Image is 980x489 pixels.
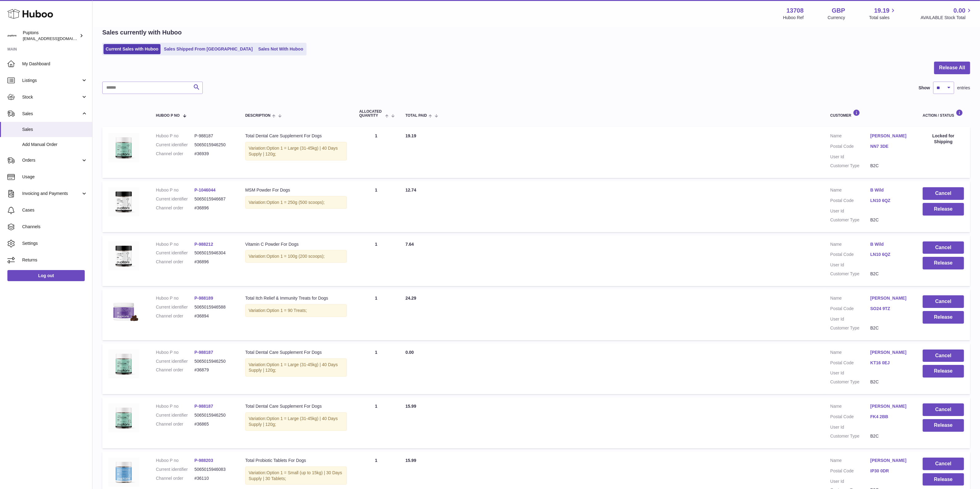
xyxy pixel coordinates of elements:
dd: 5065015946250 [194,358,233,364]
span: Cases [22,207,87,213]
dt: Postal Code [830,360,870,367]
td: 1 [353,127,399,178]
button: Cancel [923,458,964,470]
dd: 5065015946250 [194,142,233,148]
div: Variation: [245,412,347,431]
button: Release [923,203,964,216]
a: Log out [7,270,85,281]
dd: B2C [870,379,910,385]
dt: Postal Code [830,414,870,421]
span: Option 1 = Large (31-45kg) | 40 Days Supply | 120g; [249,146,338,156]
dt: User Id [830,424,870,430]
a: B Wild [870,241,910,247]
dt: Postal Code [830,306,870,313]
span: Option 1 = 250g (500 scoops); [266,200,325,205]
dt: Huboo P no [156,403,194,409]
dt: Customer Type [830,163,870,169]
td: 1 [353,343,399,394]
a: P-988187 [194,404,213,409]
div: Customer [830,109,910,118]
a: P-988203 [194,458,213,463]
span: 15.99 [405,458,416,463]
td: 1 [353,397,399,448]
span: Total paid [405,114,427,118]
dt: Channel order [156,151,194,157]
dt: Current identifier [156,250,194,256]
img: hello@puptons.com [7,31,17,40]
dd: B2C [870,217,910,223]
div: Variation: [245,358,347,377]
a: Current Sales with Huboo [104,44,161,54]
span: Huboo P no [156,114,180,118]
div: Action / Status [923,109,964,118]
dt: Customer Type [830,433,870,439]
span: Option 1 = Large (31-45kg) | 40 Days Supply | 120g; [249,416,338,427]
dt: User Id [830,262,870,268]
span: Add Manual Order [22,142,87,148]
dd: B2C [870,271,910,277]
dd: #36894 [194,313,233,319]
div: MSM Powder For Dogs [245,187,347,193]
span: Sales [22,127,87,132]
a: B Wild [870,187,910,193]
dt: Name [830,187,870,195]
div: Variation: [245,250,347,263]
span: Option 1 = Large (31-45kg) | 40 Days Supply | 120g; [249,362,338,373]
span: AVAILABLE Stock Total [921,15,973,21]
span: [EMAIL_ADDRESS][DOMAIN_NAME] [23,36,91,41]
span: ALLOCATED Quantity [359,110,384,118]
a: [PERSON_NAME] [870,458,910,463]
a: IP30 0DR [870,468,910,474]
dt: Postal Code [830,252,870,259]
img: TotalProbioticTablets120.jpg [108,458,139,487]
span: entries [957,85,970,91]
dt: User Id [830,154,870,160]
dt: User Id [830,370,870,376]
a: [PERSON_NAME] [870,133,910,139]
dd: P-988187 [194,133,233,139]
span: Channels [22,224,87,230]
span: Orders [22,157,81,163]
span: Settings [22,240,87,246]
dd: #36896 [194,259,233,265]
dd: 5065015946083 [194,467,233,472]
span: 0.00 [405,350,414,355]
a: LN10 6QZ [870,252,910,257]
span: 19.19 [874,6,889,15]
dt: User Id [830,208,870,214]
img: TotalPetsGreenVitaminCPowderForDogs_257dacfb-a5dd-4a7f-b504-dee4c754c625.jpg [108,241,139,270]
span: Option 1 = 90 Treats; [266,308,307,313]
a: P-988189 [194,296,213,301]
div: Variation: [245,467,347,485]
dt: Name [830,403,870,411]
dt: User Id [830,316,870,322]
a: SO24 9TZ [870,306,910,312]
button: Release [923,311,964,324]
div: Variation: [245,196,347,209]
button: Release [923,365,964,378]
dt: Current identifier [156,304,194,310]
div: Huboo Ref [783,15,804,21]
span: Invoicing and Payments [22,191,81,196]
dd: 5065015946588 [194,304,233,310]
dd: #36879 [194,367,233,373]
button: Cancel [923,241,964,254]
a: FK4 2BB [870,414,910,420]
a: [PERSON_NAME] [870,350,910,355]
img: TotalDentalCarePowder120.jpg [108,350,139,378]
dt: Huboo P no [156,458,194,463]
dt: Postal Code [830,143,870,151]
dt: Postal Code [830,198,870,205]
h2: Sales currently with Huboo [102,28,182,37]
dt: Channel order [156,421,194,427]
dd: 5065015946304 [194,250,233,256]
a: Sales Not With Huboo [256,44,305,54]
dt: Customer Type [830,217,870,223]
dt: Current identifier [156,467,194,472]
a: KT16 0EJ [870,360,910,366]
button: Cancel [923,403,964,416]
dt: Channel order [156,259,194,265]
dt: Name [830,133,870,140]
div: Total Probiotic Tablets For Dogs [245,458,347,463]
td: 1 [353,181,399,232]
